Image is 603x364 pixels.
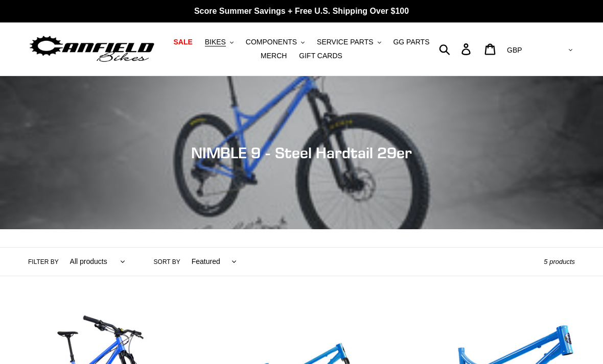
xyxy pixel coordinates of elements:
[388,35,434,49] a: GG PARTS
[241,35,310,49] button: COMPONENTS
[191,143,412,162] span: NIMBLE 9 - Steel Hardtail 29er
[154,257,180,266] label: Sort by
[317,38,373,46] span: SERVICE PARTS
[312,35,386,49] button: SERVICE PARTS
[28,257,59,266] label: Filter by
[299,52,342,60] span: GIFT CARDS
[393,38,429,46] span: GG PARTS
[28,33,156,65] img: Canfield Bikes
[168,35,197,49] a: SALE
[294,49,347,63] a: GIFT CARDS
[200,35,239,49] button: BIKES
[246,38,297,46] span: COMPONENTS
[256,49,292,63] a: MERCH
[261,52,287,60] span: MERCH
[544,258,575,265] span: 5 products
[173,38,192,46] span: SALE
[205,38,226,46] span: BIKES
